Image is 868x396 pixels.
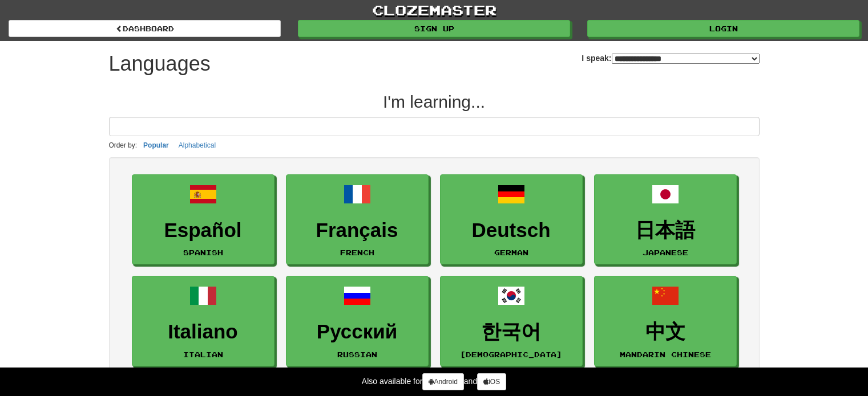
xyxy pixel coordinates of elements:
h3: Русский [292,321,422,343]
a: ItalianoItalian [132,276,274,366]
small: [DEMOGRAPHIC_DATA] [460,350,562,358]
a: 한국어[DEMOGRAPHIC_DATA] [440,276,583,366]
h3: 中文 [600,321,730,343]
small: Japanese [643,248,688,256]
a: РусскийRussian [286,276,429,366]
small: Russian [337,350,377,358]
a: DeutschGerman [440,174,583,265]
small: German [494,248,528,256]
small: Italian [183,350,223,358]
a: 中文Mandarin Chinese [594,276,737,366]
a: Login [587,20,859,37]
a: 日本語Japanese [594,174,737,265]
h3: Italiano [138,321,268,343]
small: French [340,248,374,256]
h3: Français [292,219,422,242]
select: I speak: [612,54,760,64]
h3: 日本語 [600,219,730,242]
button: Alphabetical [175,139,219,152]
small: Spanish [183,248,223,256]
h1: Languages [109,52,211,75]
a: dashboard [9,20,281,37]
label: I speak: [582,52,759,64]
h2: I'm learning... [109,92,760,111]
small: Order by: [109,141,138,149]
h3: 한국어 [446,321,576,343]
a: EspañolSpanish [132,174,274,265]
a: iOS [477,373,506,390]
small: Mandarin Chinese [620,350,711,358]
a: FrançaisFrench [286,174,429,265]
a: Sign up [298,20,570,37]
button: Popular [140,139,172,152]
h3: Deutsch [446,219,576,242]
a: Android [422,373,463,390]
h3: Español [138,219,268,242]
